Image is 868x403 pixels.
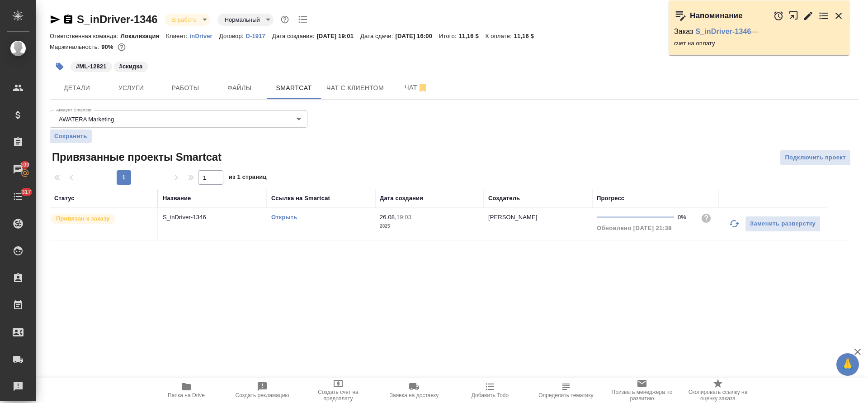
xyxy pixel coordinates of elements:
p: Заказ — [674,27,844,36]
span: Обновлено [DATE] 21:39 [597,225,672,231]
p: 2025 [380,222,479,231]
p: 90% [101,43,115,50]
div: Создатель [488,194,520,203]
button: В работе [169,16,199,24]
a: D-1917 [246,32,272,39]
p: счет на оплату [674,39,844,48]
span: Услуги [109,82,153,94]
span: Привязанные проекты Smartcat [50,150,222,164]
span: Сохранить [54,132,87,141]
div: В работе [217,14,274,26]
a: Открыть [271,214,297,221]
div: Название [163,194,191,203]
p: [PERSON_NAME] [488,214,538,221]
button: 93.00 RUB; [116,41,127,53]
button: Добавить тэг [50,57,70,77]
p: 19:03 [396,214,411,221]
div: Статус [54,194,75,203]
p: Маржинальность: [50,43,101,50]
button: Скопировать ссылку [63,14,74,25]
p: S_inDriver-1346 [163,213,262,222]
button: Скопировать ссылку для ЯМессенджера [50,14,61,25]
p: inDriver [190,33,219,39]
button: Обновить прогресс [723,213,745,235]
div: 0% [678,213,693,222]
p: D-1917 [246,33,272,39]
span: ML-12821 [70,62,113,70]
span: Работы [164,82,207,94]
div: В работе [165,14,210,26]
button: Отложить [773,10,784,21]
div: Прогресс [597,194,624,203]
span: Заменить разверстку [750,219,816,229]
p: Привязан к заказу [56,214,110,223]
a: 317 [2,185,34,208]
div: AWATERA Marketing [50,110,307,128]
p: [DATE] 19:01 [316,33,360,39]
a: S_inDriver-1346 [77,13,157,25]
p: 11,16 $ [459,33,486,39]
p: Клиент: [166,33,189,39]
p: Итого: [439,33,458,39]
div: Дата создания [380,194,423,203]
button: Перейти в todo [818,10,829,21]
p: Локализация [121,33,166,39]
button: Открыть в новой вкладке [788,6,799,25]
span: Smartcat [272,82,316,94]
svg: Отписаться [417,82,428,93]
p: Дата создания: [272,33,316,39]
p: Ответственная команда: [50,33,121,39]
button: Сохранить [50,130,92,143]
button: Заменить разверстку [745,216,821,232]
button: Закрыть [833,10,844,21]
a: inDriver [190,32,219,39]
button: Доп статусы указывают на важность/срочность заказа [279,14,291,25]
span: Чат с клиентом [326,82,384,94]
div: Ссылка на Smartcat [271,194,330,203]
button: Todo [296,13,310,26]
span: 🙏 [840,355,855,374]
button: Редактировать [803,10,814,21]
span: из 1 страниц [229,172,267,185]
span: Детали [55,82,99,94]
a: S_inDriver-1346 [695,28,751,35]
button: Подключить проект [780,150,851,166]
button: 🙏 [836,353,859,376]
span: Файлы [218,82,261,94]
span: Чат [395,82,438,93]
span: скидка [113,62,149,70]
button: AWATERA Marketing [56,115,117,123]
span: Подключить проект [785,153,846,163]
button: Нормальный [222,16,263,24]
p: Договор: [219,33,246,39]
p: 26.08, [380,214,396,221]
span: 317 [16,187,37,197]
p: #скидка [119,62,143,71]
p: [DATE] 16:00 [395,33,439,39]
p: #ML-12821 [76,62,107,71]
a: 100 [2,158,34,181]
span: 100 [15,160,35,169]
p: 11,16 $ [514,33,541,39]
p: Напоминание [690,11,743,20]
p: Дата сдачи: [360,33,395,39]
p: К оплате: [486,33,514,39]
